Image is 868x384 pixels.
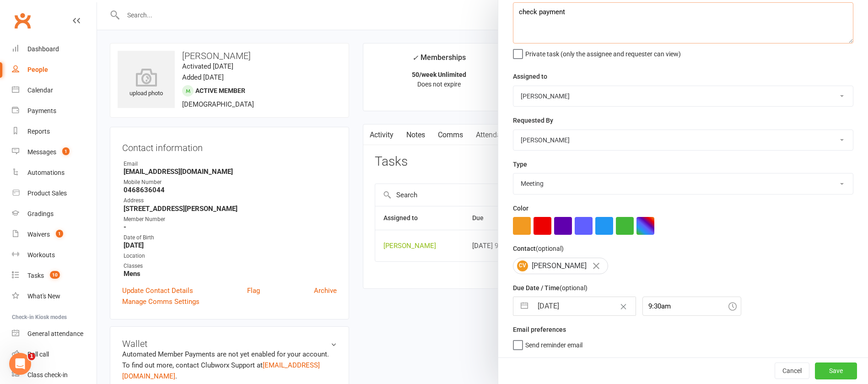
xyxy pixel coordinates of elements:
[27,371,68,379] div: Class check-in
[513,115,553,125] label: Requested By
[560,284,588,292] small: (optional)
[12,142,97,162] a: Messages 1
[27,128,50,135] div: Reports
[12,286,97,307] a: What's New
[12,224,97,245] a: Waivers 1
[536,245,564,252] small: (optional)
[513,203,528,213] label: Color
[50,271,60,279] span: 10
[12,59,97,80] a: People
[27,231,50,238] div: Waivers
[27,292,60,300] div: What's New
[12,265,97,286] a: Tasks 10
[27,87,53,94] div: Calendar
[525,47,681,58] span: Private task (only the assignee and requester can view)
[12,39,97,59] a: Dashboard
[27,330,83,337] div: General attendance
[513,243,564,254] label: Contact
[12,183,97,204] a: Product Sales
[27,210,54,217] div: Gradings
[27,45,59,53] div: Dashboard
[27,189,67,197] div: Product Sales
[12,245,97,265] a: Workouts
[27,66,48,73] div: People
[27,272,44,279] div: Tasks
[12,324,97,344] a: General attendance kiosk mode
[28,353,35,360] span: 1
[11,9,34,32] a: Clubworx
[12,121,97,142] a: Reports
[27,148,56,156] div: Messages
[27,251,55,259] div: Workouts
[12,80,97,101] a: Calendar
[775,362,809,379] button: Cancel
[513,159,527,169] label: Type
[513,325,566,335] label: Email preferences
[615,297,631,315] button: Clear Date
[513,258,608,274] div: [PERSON_NAME]
[27,169,65,176] div: Automations
[525,338,582,349] span: Send reminder email
[12,344,97,365] a: Roll call
[517,260,528,271] span: CV
[815,362,857,379] button: Save
[56,230,63,238] span: 1
[12,101,97,121] a: Payments
[62,147,70,155] span: 1
[513,2,853,43] textarea: check payment
[12,162,97,183] a: Automations
[513,283,588,293] label: Due Date / Time
[27,351,49,358] div: Roll call
[9,353,31,375] iframe: Intercom live chat
[513,71,547,81] label: Assigned to
[12,204,97,224] a: Gradings
[27,107,56,114] div: Payments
